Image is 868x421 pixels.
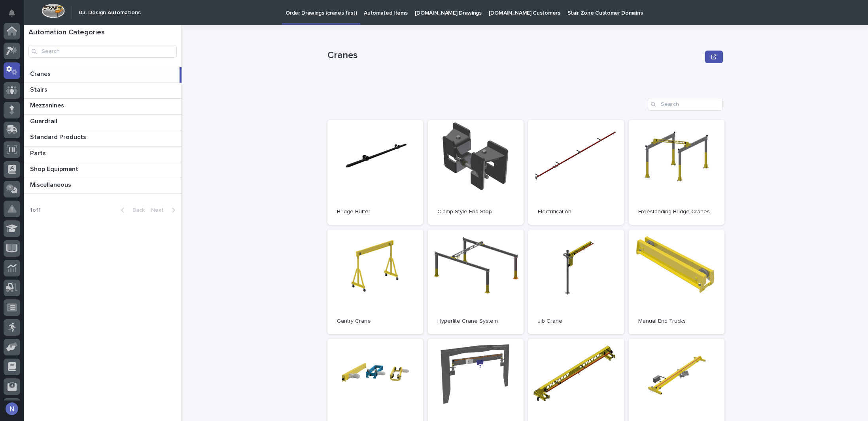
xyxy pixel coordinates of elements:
p: Manual End Trucks [638,318,715,325]
a: Shop EquipmentShop Equipment [24,162,182,178]
p: Gantry Crane [337,318,414,325]
a: Jib Crane [528,229,624,334]
a: StairsStairs [24,83,182,99]
img: Workspace Logo [42,4,65,18]
p: 1 of 1 [24,201,47,220]
p: Bridge Buffer [337,209,414,215]
a: Clamp Style End Stop [428,120,524,225]
p: Stairs [30,85,49,94]
input: Search [28,45,177,58]
p: Shop Equipment [30,164,80,173]
div: Notifications [10,9,20,22]
a: Bridge Buffer [327,120,423,225]
a: MezzaninesMezzanines [24,99,182,115]
a: Hyperlite Crane System [428,229,524,334]
p: Cranes [327,50,702,61]
h2: 03. Design Automations [79,9,141,16]
a: PartsParts [24,147,182,162]
a: Gantry Crane [327,229,423,334]
p: Freestanding Bridge Cranes [638,209,715,215]
p: Parts [30,148,47,157]
p: Cranes [30,69,52,78]
p: Jib Crane [538,318,615,325]
a: Standard ProductsStandard Products [24,130,182,146]
p: Mezzanines [30,100,66,109]
button: Notifications [4,5,20,21]
button: users-avatar [4,400,20,417]
p: Miscellaneous [30,180,73,189]
a: GuardrailGuardrail [24,115,182,130]
p: Standard Products [30,132,88,141]
a: Manual End Trucks [629,229,724,334]
p: Clamp Style End Stop [437,209,514,215]
p: Hyperlite Crane System [437,318,514,325]
p: Electrification [538,209,615,215]
input: Search [648,98,723,111]
span: Back [128,207,145,213]
span: Next [151,207,168,213]
a: MiscellaneousMiscellaneous [24,178,182,194]
h1: Automation Categories [28,28,177,37]
a: CranesCranes [24,67,182,83]
a: Freestanding Bridge Cranes [629,120,724,225]
button: Back [115,207,148,214]
button: Next [148,207,182,214]
p: Guardrail [30,116,59,125]
a: Electrification [528,120,624,225]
